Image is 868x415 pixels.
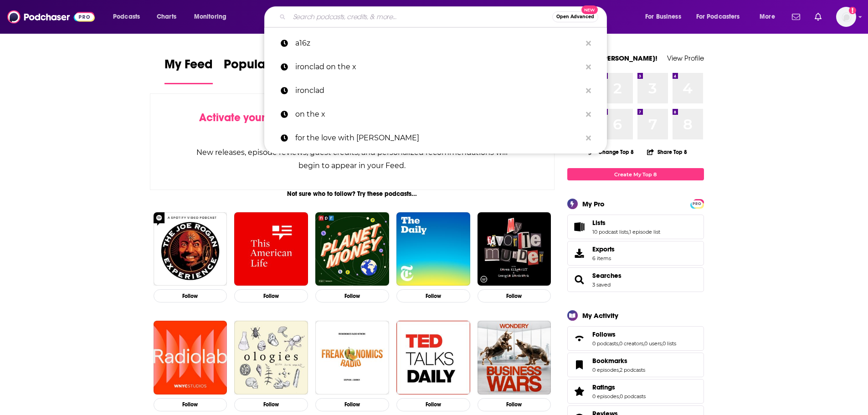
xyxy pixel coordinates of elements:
[582,200,605,208] div: My Pro
[315,212,389,286] img: Planet Money
[188,10,238,24] button: open menu
[696,10,740,23] span: For Podcasters
[151,10,182,24] a: Charts
[619,340,643,347] a: 0 creators
[154,289,227,302] button: Follow
[620,393,646,400] a: 0 podcasts
[692,200,703,207] a: PRO
[592,245,615,253] span: Exports
[592,383,615,391] span: Ratings
[224,56,301,77] span: Popular Feed
[570,359,589,371] a: Bookmarks
[154,398,227,411] button: Follow
[567,54,657,62] a: Welcome [PERSON_NAME]!
[196,111,509,138] div: by following Podcasts, Creators, Lists, and other Users!
[592,357,645,365] a: Bookmarks
[647,143,688,161] button: Share Top 8
[811,9,825,25] a: Show notifications dropdown
[264,31,607,55] a: a16z
[592,229,628,235] a: 10 podcast lists
[556,15,594,19] span: Open Advanced
[582,311,618,320] div: My Activity
[592,330,676,338] a: Follows
[164,56,213,84] a: My Feed
[836,7,856,27] span: Logged in as gabrielle.gantz
[628,229,629,235] span: ,
[289,10,552,24] input: Search podcasts, credits, & more...
[618,340,619,347] span: ,
[396,289,470,302] button: Follow
[788,9,804,25] a: Show notifications dropdown
[295,102,581,126] p: on the x
[619,393,620,400] span: ,
[150,190,555,198] div: Not sure who to follow? Try these podcasts...
[620,367,645,373] a: 2 podcasts
[478,321,551,395] img: Business Wars
[396,321,470,395] a: TED Talks Daily
[113,10,140,23] span: Podcasts
[592,340,618,347] a: 0 podcasts
[199,111,293,124] span: Activate your Feed
[234,321,308,395] img: Ologies with Alie Ward
[157,10,176,23] span: Charts
[583,146,640,158] button: Change Top 8
[315,289,389,302] button: Follow
[567,168,704,180] a: Create My Top 8
[194,10,226,23] span: Monitoring
[644,340,662,347] a: 0 users
[570,220,589,233] a: Lists
[662,340,663,347] span: ,
[570,273,589,286] a: Searches
[592,393,619,400] a: 0 episodes
[315,321,389,395] img: Freakonomics Radio
[196,146,509,172] div: New releases, episode reviews, guest credits, and personalized recommendations will begin to appe...
[570,385,589,398] a: Ratings
[619,367,620,373] span: ,
[592,272,621,280] a: Searches
[639,10,693,24] button: open menu
[234,212,308,286] img: This American Life
[478,212,551,286] img: My Favorite Murder with Karen Kilgariff and Georgia Hardstark
[273,6,616,27] div: Search podcasts, credits, & more...
[478,398,551,411] button: Follow
[164,56,213,77] span: My Feed
[592,219,606,227] span: Lists
[567,267,704,292] span: Searches
[592,357,627,365] span: Bookmarks
[629,229,660,235] a: 1 episode list
[478,289,551,302] button: Follow
[753,10,786,24] button: open menu
[567,326,704,351] span: Follows
[570,247,589,260] span: Exports
[264,102,607,126] a: on the x
[567,379,704,404] span: Ratings
[107,10,152,24] button: open menu
[667,54,704,62] a: View Profile
[836,7,856,27] img: User Profile
[690,10,753,24] button: open menu
[224,56,301,84] a: Popular Feed
[396,212,470,286] a: The Daily
[836,7,856,27] button: Show profile menu
[663,340,676,347] a: 0 lists
[7,8,95,26] img: Podchaser - Follow, Share and Rate Podcasts
[760,10,775,23] span: More
[396,398,470,411] button: Follow
[592,330,616,338] span: Follows
[552,11,598,22] button: Open AdvancedNew
[154,212,227,286] img: The Joe Rogan Experience
[264,55,607,79] a: ironclad on the x
[592,255,615,261] span: 6 items
[264,126,607,150] a: for the love with [PERSON_NAME]
[295,126,581,150] p: for the love with jen hatmaker
[295,79,581,102] p: ironclad
[692,200,703,207] span: PRO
